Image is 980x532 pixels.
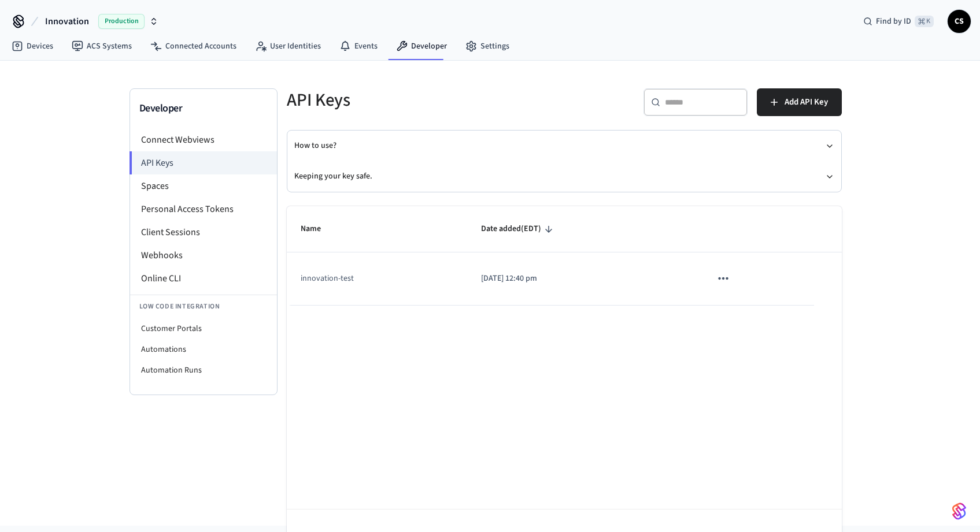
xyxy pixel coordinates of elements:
li: Personal Access Tokens [130,198,277,221]
button: Keeping your key safe. [294,161,834,192]
li: Low Code Integration [130,295,277,318]
span: CS [949,11,970,32]
a: Connected Accounts [141,36,246,57]
button: Add API Key [757,88,842,116]
li: Webhooks [130,244,277,267]
a: ACS Systems [62,36,141,57]
li: Online CLI [130,267,277,290]
a: Devices [2,36,62,57]
li: Automation Runs [130,360,277,381]
span: Find by ID [876,16,911,27]
li: API Keys [130,151,277,174]
span: Add API Key [785,95,828,110]
span: ⌘ K [915,16,934,27]
h5: API Keys [287,88,557,112]
a: Developer [387,36,456,57]
td: innovation-test [287,252,468,305]
table: sticky table [287,206,842,306]
button: How to use? [294,131,834,161]
span: Innovation [45,14,89,28]
li: Connect Webviews [130,128,277,151]
img: SeamLogoGradient.69752ec5.svg [952,502,966,520]
span: Production [98,14,145,29]
button: CS [948,10,971,33]
span: Name [301,220,336,238]
li: Spaces [130,174,277,198]
p: [DATE] 12:40 pm [481,273,683,285]
li: Client Sessions [130,221,277,244]
div: Find by ID⌘ K [854,11,943,32]
h3: Developer [139,101,268,117]
a: User Identities [246,36,330,57]
a: Events [330,36,387,57]
li: Automations [130,339,277,360]
li: Customer Portals [130,318,277,339]
span: Date added(EDT) [481,220,556,238]
a: Settings [456,36,519,57]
